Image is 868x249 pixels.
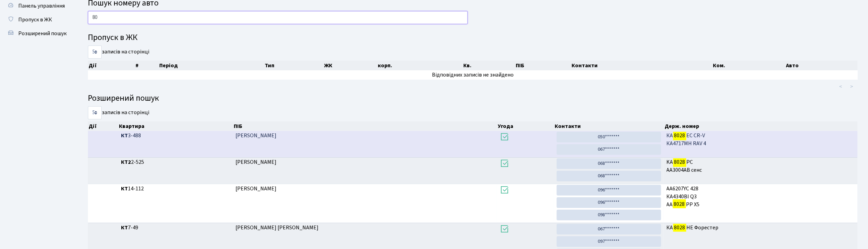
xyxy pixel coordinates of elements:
[667,185,855,209] span: АА6207YC 428 КА4340ВІ Q3 АА РР X5
[159,61,264,70] th: Період
[121,185,128,192] b: КТ
[667,158,855,174] span: KA PC АА3004АВ сенс
[3,27,72,40] a: Розширений пошук
[3,13,72,27] a: Пропуск в ЖК
[121,132,230,140] span: 3-488
[233,121,497,131] th: ПІБ
[88,106,149,119] label: записів на сторінці
[713,61,786,70] th: Ком.
[571,61,713,70] th: Контакти
[88,11,468,24] input: Пошук
[497,121,554,131] th: Угода
[118,121,233,131] th: Квартира
[88,93,858,103] h4: Розширений пошук
[323,61,377,70] th: ЖК
[377,61,463,70] th: корп.
[236,132,277,139] span: [PERSON_NAME]
[236,224,319,231] span: [PERSON_NAME] [PERSON_NAME]
[554,121,664,131] th: Контакти
[515,61,571,70] th: ПІБ
[673,131,686,140] mark: 8028
[264,61,323,70] th: Тип
[667,224,855,232] span: КА НЕ Форестер
[463,61,515,70] th: Кв.
[667,132,855,148] span: КА ЕС CR-V КА4717МН RAV 4
[236,158,277,166] span: [PERSON_NAME]
[18,2,65,10] span: Панель управління
[121,224,230,232] span: 7-49
[664,121,858,131] th: Держ. номер
[88,61,135,70] th: Дії
[121,132,128,139] b: КТ
[88,106,102,119] select: записів на сторінці
[88,121,118,131] th: Дії
[88,46,102,59] select: записів на сторінці
[673,157,686,167] mark: 8028
[673,199,686,209] mark: 8028
[121,158,230,166] span: 2-525
[88,70,858,80] td: Відповідних записів не знайдено
[121,158,131,166] b: КТ2
[785,61,858,70] th: Авто
[88,33,858,43] h4: Пропуск в ЖК
[673,223,686,232] mark: 8028
[121,224,128,231] b: КТ
[135,61,159,70] th: #
[18,30,67,37] span: Розширений пошук
[18,16,52,23] span: Пропуск в ЖК
[121,185,230,193] span: 14-112
[236,185,277,192] span: [PERSON_NAME]
[88,46,149,59] label: записів на сторінці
